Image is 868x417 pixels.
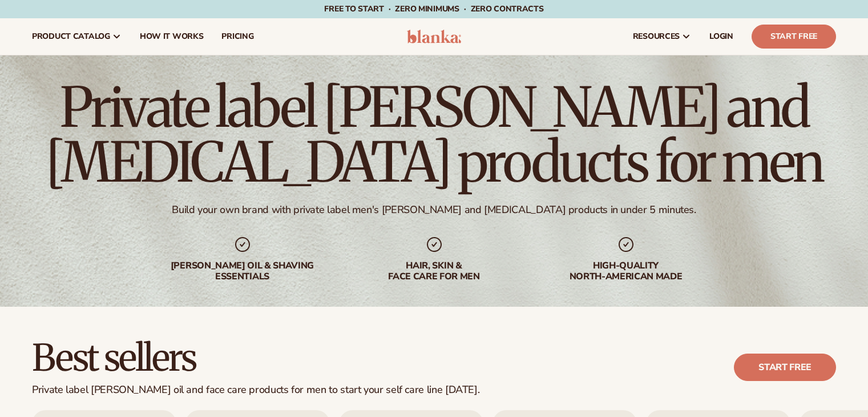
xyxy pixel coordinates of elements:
a: Start Free [752,25,836,49]
span: Free to start · ZERO minimums · ZERO contracts [324,3,543,14]
div: Private label [PERSON_NAME] oil and face care products for men to start your self care line [DATE]. [32,384,479,396]
a: resources [624,18,700,55]
a: LOGIN [700,18,742,55]
img: logo [407,30,461,43]
span: resources [633,32,680,41]
a: product catalog [23,18,131,55]
a: pricing [212,18,263,55]
span: product catalog [32,32,110,41]
div: High-quality North-american made [553,260,699,282]
div: [PERSON_NAME] oil & shaving essentials [169,260,316,282]
span: LOGIN [709,32,733,41]
h2: Best sellers [32,339,479,377]
div: Build your own brand with private label men's [PERSON_NAME] and [MEDICAL_DATA] products in under ... [172,203,696,216]
a: Start free [734,354,836,381]
h1: Private label [PERSON_NAME] and [MEDICAL_DATA] products for men [32,80,836,190]
a: How It Works [131,18,213,55]
span: pricing [221,32,253,41]
span: How It Works [140,32,204,41]
div: hair, skin & face care for men [361,260,507,282]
